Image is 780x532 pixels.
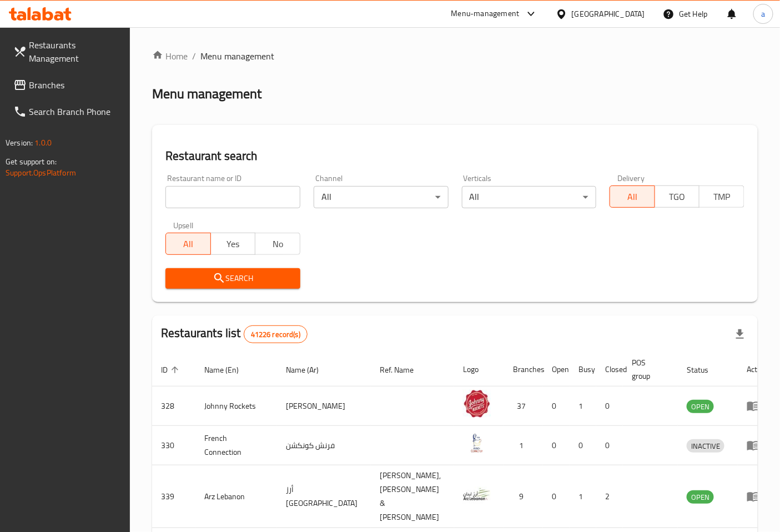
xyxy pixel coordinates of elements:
img: French Connection [463,429,491,457]
span: TGO [660,189,696,205]
button: TGO [655,185,700,208]
td: [PERSON_NAME] [277,387,371,426]
span: All [615,189,651,205]
td: 9 [504,465,543,528]
div: All [462,186,597,208]
div: OPEN [687,400,714,413]
a: Restaurants Management [4,32,130,72]
td: 2 [596,465,623,528]
td: Arz Lebanon [195,465,277,528]
label: Upsell [173,222,194,229]
td: 1 [504,426,543,465]
span: Status [687,363,723,377]
button: Yes [210,233,256,255]
td: 330 [152,426,195,465]
a: Home [152,49,188,63]
div: OPEN [687,490,714,504]
img: Johnny Rockets [463,390,491,418]
div: Export file [727,321,753,348]
td: 37 [504,387,543,426]
li: / [192,49,196,63]
th: Logo [454,353,504,387]
span: TMP [704,189,740,205]
th: Action [738,353,776,387]
button: No [255,233,300,255]
span: Menu management [200,49,274,63]
span: Yes [215,236,251,252]
label: Delivery [617,174,645,182]
span: ID [161,363,182,377]
span: Name (Ar) [286,363,333,377]
th: Branches [504,353,543,387]
th: Busy [570,353,596,387]
div: All [314,186,449,208]
td: 1 [570,465,596,528]
button: All [610,185,655,208]
td: 328 [152,387,195,426]
td: French Connection [195,426,277,465]
span: Ref. Name [380,363,428,377]
h2: Menu management [152,85,261,103]
td: أرز [GEOGRAPHIC_DATA] [277,465,371,528]
span: OPEN [687,400,714,413]
span: Name (En) [204,363,253,377]
td: 1 [570,387,596,426]
td: 0 [596,387,623,426]
h2: Restaurants list [161,325,308,343]
span: a [761,8,765,20]
div: [GEOGRAPHIC_DATA] [572,8,645,20]
img: Arz Lebanon [463,480,491,508]
button: All [165,233,211,255]
span: INACTIVE [687,440,724,453]
span: Version: [6,135,33,150]
td: 0 [543,465,570,528]
a: Branches [4,72,130,98]
span: POS group [632,356,665,383]
th: Closed [596,353,623,387]
td: 0 [596,426,623,465]
a: Search Branch Phone [4,98,130,125]
a: Support.OpsPlatform [6,165,76,180]
span: Search Branch Phone [29,105,122,118]
div: Menu-management [451,7,520,21]
td: Johnny Rockets [195,387,277,426]
td: 0 [570,426,596,465]
button: Search [165,268,300,289]
span: 1.0.0 [34,135,52,150]
span: Get support on: [6,154,57,169]
h2: Restaurant search [165,148,744,164]
span: 41226 record(s) [244,329,307,340]
div: INACTIVE [687,439,724,453]
td: 0 [543,387,570,426]
span: OPEN [687,491,714,504]
td: 0 [543,426,570,465]
span: All [170,236,207,252]
input: Search for restaurant name or ID.. [165,186,300,208]
div: Menu [747,399,767,413]
td: 339 [152,465,195,528]
th: Open [543,353,570,387]
div: Total records count [244,325,308,343]
span: Branches [29,78,122,92]
div: Menu [747,490,767,503]
button: TMP [699,185,744,208]
span: Search [174,272,291,285]
div: Menu [747,439,767,452]
span: Restaurants Management [29,38,122,65]
td: فرنش كونكشن [277,426,371,465]
span: No [260,236,296,252]
nav: breadcrumb [152,49,758,63]
td: [PERSON_NAME],[PERSON_NAME] & [PERSON_NAME] [371,465,454,528]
